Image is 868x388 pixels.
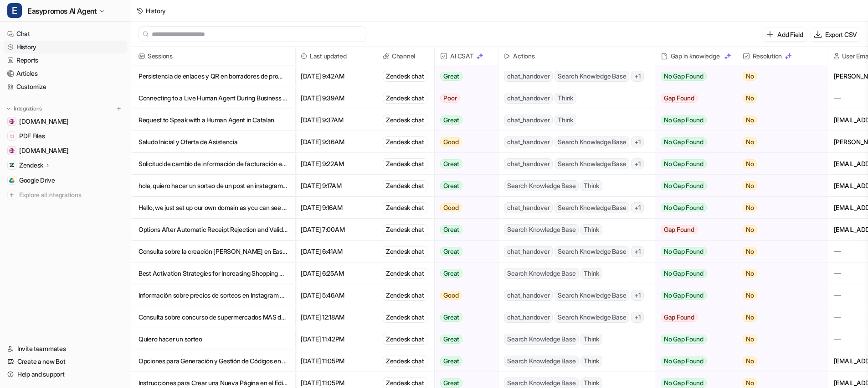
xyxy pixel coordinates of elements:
p: Consulta sobre la creación [PERSON_NAME] en Easypromos [139,241,288,262]
p: Quiero hacer un sorteo [139,328,288,350]
button: No Gap Found [655,328,730,350]
span: Search Knowledge Base [555,202,629,213]
button: No Gap Found [655,262,730,284]
span: chat_handover [504,115,553,126]
button: Great [435,109,493,131]
div: Zendesk chat [383,136,427,147]
span: chat_handover [504,312,553,323]
span: chat_handover [504,202,553,213]
span: chat_handover [504,158,553,169]
span: Search Knowledge Base [555,246,629,257]
span: Poor [440,94,460,103]
button: Gap Found [655,306,730,328]
span: Easypromos AI Agent [27,5,97,17]
button: Great [435,153,493,175]
button: Good [435,131,493,153]
span: [DATE] 11:42PM [299,328,373,350]
span: No Gap Found [661,203,707,212]
span: Search Knowledge Base [555,158,629,169]
span: Gap Found [661,313,698,322]
span: No [743,378,757,388]
a: Create a new Bot [4,355,127,368]
button: Great [435,65,493,87]
span: Last updated [299,47,373,65]
span: No [743,291,757,300]
span: + 1 [631,158,644,169]
p: hola, quiero hacer un sorteo de un post en instagram que incluya comentarios que contengan una pa... [139,175,288,197]
span: [DATE] 6:25AM [299,262,373,284]
span: [DATE] 6:41AM [299,241,373,262]
button: No Gap Found [655,153,730,175]
button: Integrations [4,104,45,113]
button: No Gap Found [655,284,730,306]
h2: Actions [513,47,534,65]
div: Zendesk chat [383,71,427,82]
span: No Gap Found [661,159,707,168]
span: Explore all integrations [19,188,123,202]
p: Request to Speak with a Human Agent in Catalan [139,109,288,131]
a: www.easypromosapp.com[DOMAIN_NAME] [4,144,127,157]
p: Saludo Inicial y Oferta de Asistencia [139,131,288,153]
span: Great [440,159,462,168]
span: PDF Files [19,131,45,141]
button: No [737,328,821,350]
div: Zendesk chat [383,334,427,345]
span: [DATE] 12:18AM [299,306,373,328]
button: Great [435,241,493,262]
p: Add Field [777,30,803,39]
span: [DOMAIN_NAME] [19,146,68,155]
button: Gap Found [655,87,730,109]
span: No [743,247,757,256]
a: Explore all integrations [4,189,127,201]
span: Think [580,268,602,279]
span: No [743,269,757,278]
button: No [737,87,821,109]
span: No [743,159,757,168]
a: PDF FilesPDF Files [4,130,127,142]
button: No [737,175,821,197]
span: [DATE] 11:05PM [299,350,373,372]
button: Good [435,197,493,219]
span: chat_handover [504,246,553,257]
span: chat_handover [504,136,553,147]
div: Zendesk chat [383,115,427,126]
button: No [737,131,821,153]
button: No [737,153,821,175]
img: Zendesk [9,163,15,168]
a: Articles [4,67,127,80]
button: No Gap Found [655,65,730,87]
a: History [4,41,127,53]
p: Persistencia de enlaces y QR en borradores de promociones [139,65,288,87]
a: Invite teammates [4,342,127,355]
img: explore all integrations [7,190,16,199]
img: Google Drive [9,178,15,183]
div: Zendesk chat [383,158,427,169]
div: Zendesk chat [383,224,427,235]
img: www.easypromosapp.com [9,148,15,153]
span: Gap Found [661,94,698,103]
span: + 1 [631,71,644,82]
span: Great [440,115,462,125]
span: No Gap Found [661,181,707,190]
button: No [737,109,821,131]
p: Export CSV [825,30,857,39]
span: Search Knowledge Base [504,334,579,345]
a: Customize [4,80,127,93]
button: Great [435,328,493,350]
span: Search Knowledge Base [504,356,579,367]
button: No [737,65,821,87]
span: Good [440,291,462,300]
span: [DATE] 9:16AM [299,197,373,219]
span: No [743,181,757,190]
span: No Gap Found [661,72,707,81]
button: Poor [435,87,493,109]
span: [DATE] 9:22AM [299,153,373,175]
button: No [737,262,821,284]
span: Great [440,269,462,278]
span: Search Knowledge Base [504,224,579,235]
span: No Gap Found [661,247,707,256]
span: No [743,357,757,366]
span: Think [555,93,576,104]
button: Gap Found [655,219,730,241]
span: Search Knowledge Base [504,180,579,191]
